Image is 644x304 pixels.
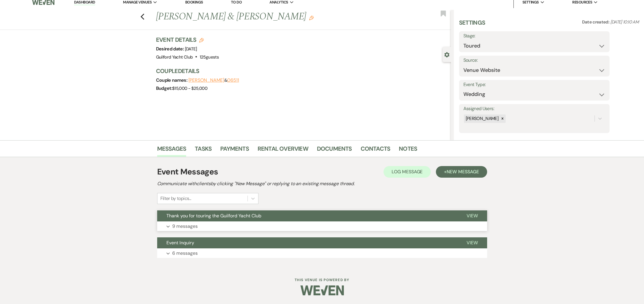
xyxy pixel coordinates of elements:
button: Event Inquiry [157,237,457,248]
button: 06511 [227,78,239,83]
span: & [188,77,239,83]
span: [DATE] 10:10 AM [610,19,639,25]
span: View [467,213,478,219]
h1: [PERSON_NAME] & [PERSON_NAME] [156,10,390,24]
button: Thank you for touring the Guilford Yacht Club [157,210,457,221]
h3: Couple Details [156,67,445,75]
button: 9 messages [157,221,487,231]
span: Budget: [156,85,173,91]
a: Notes [399,144,417,157]
a: Rental Overview [258,144,308,157]
p: 6 messages [172,250,198,257]
span: [DATE] [185,46,197,52]
button: [PERSON_NAME] [188,78,224,83]
span: Log Message [392,169,423,175]
label: Assigned Users: [463,105,605,113]
button: 6 messages [157,248,487,258]
span: Date created: [582,19,610,25]
button: View [457,210,487,221]
button: Close lead details [444,52,449,57]
span: 125 guests [200,54,219,60]
span: Desired date: [156,46,185,52]
span: Couple names: [156,77,188,83]
button: Edit [309,15,314,20]
span: Event Inquiry [166,240,194,246]
h2: Communicate with clients by clicking "New Message" or replying to an existing message thread. [157,180,487,187]
a: Messages [157,144,186,157]
span: New Message [447,169,479,175]
button: View [457,237,487,248]
span: Thank you for touring the Guilford Yacht Club [166,213,261,219]
span: $15,000 - $25,000 [172,85,207,91]
div: Filter by topics... [160,195,191,202]
h3: Event Details [156,36,219,44]
span: View [467,240,478,246]
h1: Event Messages [157,166,218,178]
label: Event Type: [463,81,605,89]
a: Tasks [195,144,212,157]
button: +New Message [436,166,487,178]
div: [PERSON_NAME] [464,114,500,123]
h3: Settings [459,19,485,31]
button: Log Message [384,166,431,178]
label: Stage: [463,32,605,40]
a: Payments [220,144,249,157]
label: Source: [463,56,605,65]
img: Weven Logo [300,280,344,301]
span: Guilford Yacht Club [156,54,193,60]
a: Documents [317,144,352,157]
p: 9 messages [172,223,198,230]
a: Contacts [361,144,390,157]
